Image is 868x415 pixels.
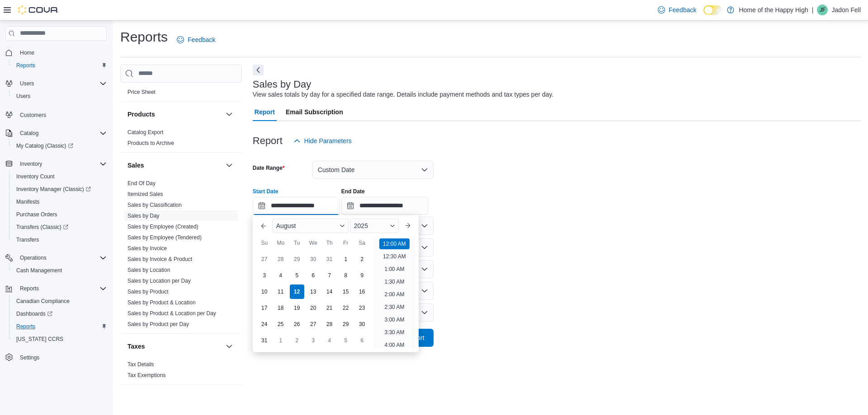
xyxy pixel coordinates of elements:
a: Sales by Invoice [127,245,167,252]
a: Sales by Day [127,213,160,219]
div: Button. Open the month selector. August is currently selected. [273,219,349,233]
button: Taxes [127,342,222,351]
div: day-30 [306,252,321,266]
button: Sales [127,161,222,170]
button: Inventory [16,159,46,169]
button: Catalog [16,128,42,139]
a: Customers [16,110,50,121]
span: Sales by Day [127,212,160,219]
span: Operations [16,252,107,263]
span: Price Sheet [127,89,156,96]
div: Products [120,127,242,152]
span: [US_STATE] CCRS [16,336,63,343]
span: Settings [20,354,39,361]
span: Washington CCRS [13,334,107,345]
div: day-1 [274,333,288,348]
button: Users [16,78,38,89]
button: Users [9,90,110,103]
div: day-14 [322,284,337,299]
div: day-5 [290,268,304,283]
span: August [276,222,296,229]
div: Sales [120,178,242,333]
div: We [306,236,321,250]
div: day-1 [339,252,353,266]
span: Cash Management [13,265,107,276]
a: Sales by Classification [127,202,182,208]
div: day-7 [322,268,337,283]
span: Customers [20,112,46,119]
a: Dashboards [9,308,110,320]
button: [US_STATE] CCRS [9,333,110,345]
label: Date Range [253,164,285,172]
li: 3:00 AM [381,314,408,325]
div: day-21 [322,301,337,315]
button: Taxes [224,341,235,352]
button: Products [224,109,235,120]
span: Users [20,80,34,87]
button: Inventory Count [9,170,110,183]
div: Taxes [120,359,242,384]
div: day-26 [290,317,304,331]
div: day-23 [355,301,369,315]
span: JF [820,5,826,15]
button: Purchase Orders [9,208,110,221]
a: Inventory Manager (Classic) [9,183,110,196]
span: Reports [16,62,35,69]
img: Cova [18,5,59,14]
span: Transfers (Classic) [16,224,68,231]
button: Home [2,46,110,59]
button: Operations [2,252,110,264]
button: Canadian Compliance [9,295,110,308]
a: Tax Exemptions [127,372,166,378]
button: Hide Parameters [290,132,355,150]
div: day-19 [290,301,304,315]
span: Manifests [16,198,39,205]
span: Catalog [16,128,107,139]
span: Itemized Sales [127,191,163,198]
div: day-20 [306,301,321,315]
button: Manifests [9,196,110,208]
button: Next month [401,219,415,233]
div: day-12 [290,284,304,299]
h3: Report [253,135,283,146]
span: Canadian Compliance [16,298,70,305]
div: day-3 [257,268,272,283]
li: 12:00 AM [379,238,410,249]
a: Reports [13,60,39,71]
button: Sales [224,160,235,171]
button: Users [2,77,110,90]
a: Purchase Orders [13,209,61,220]
span: Transfers [16,236,39,243]
div: day-31 [257,333,272,348]
button: Reports [9,59,110,72]
nav: Complex example [5,42,107,387]
button: Settings [2,351,110,364]
div: day-13 [306,284,321,299]
h3: Taxes [127,342,145,351]
div: day-9 [355,268,369,283]
div: Tu [290,236,304,250]
span: Transfers [13,234,107,245]
a: Manifests [13,196,43,207]
span: Catalog Export [127,129,163,136]
div: August, 2025 [256,251,370,349]
span: Feedback [669,5,696,14]
a: Catalog Export [127,129,163,135]
ul: Time [374,237,415,349]
div: Pricing [120,87,242,101]
span: End Of Day [127,180,156,187]
a: Transfers (Classic) [13,222,72,233]
a: Cash Management [13,265,66,276]
span: Home [20,49,34,56]
button: Operations [16,252,50,263]
a: Feedback [654,1,700,19]
div: day-29 [290,252,304,266]
div: Button. Open the year selector. 2025 is currently selected. [350,219,399,233]
a: Sales by Location [127,267,170,273]
a: End Of Day [127,180,156,187]
div: day-27 [257,252,272,266]
span: Settings [16,352,107,363]
button: Inventory [2,158,110,170]
h3: Sales by Day [253,79,311,90]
